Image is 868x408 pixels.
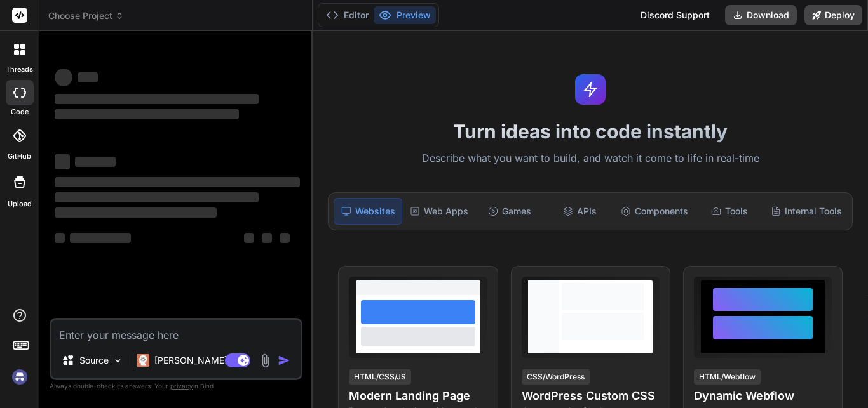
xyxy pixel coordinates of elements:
[79,354,109,367] p: Source
[334,198,402,225] div: Websites
[70,233,131,243] span: ‌
[112,355,123,366] img: Pick Models
[262,233,272,243] span: ‌
[55,177,300,187] span: ‌
[374,6,436,24] button: Preview
[725,5,797,25] button: Download
[320,150,860,167] p: Describe what you want to build, and watch it come to life in real-time
[55,233,65,243] span: ‌
[55,109,239,119] span: ‌
[55,69,72,86] span: ‌
[78,72,98,82] span: ‌
[546,198,613,225] div: APIs
[278,354,290,367] img: icon
[170,382,193,390] span: privacy
[55,154,70,169] span: ‌
[405,198,473,225] div: Web Apps
[244,233,254,243] span: ‌
[320,120,860,143] h1: Turn ideas into code instantly
[349,369,411,385] div: HTML/CSS/JS
[50,380,302,392] p: Always double-check its answers. Your in Bind
[522,387,660,405] h4: WordPress Custom CSS
[258,353,273,368] img: attachment
[694,369,761,385] div: HTML/Webflow
[137,354,149,367] img: Claude 4 Sonnet
[8,199,32,209] label: Upload
[280,233,290,243] span: ‌
[8,151,31,162] label: GitHub
[349,387,487,405] h4: Modern Landing Page
[633,5,717,25] div: Discord Support
[321,6,374,24] button: Editor
[11,107,29,117] label: code
[75,157,116,167] span: ‌
[9,366,31,388] img: signin
[55,94,259,104] span: ‌
[55,192,259,202] span: ‌
[522,369,590,385] div: CSS/WordPress
[696,198,763,225] div: Tools
[616,198,693,225] div: Components
[766,198,847,225] div: Internal Tools
[804,5,862,25] button: Deploy
[48,10,124,22] span: Choose Project
[6,64,33,75] label: threads
[476,198,543,225] div: Games
[55,207,217,218] span: ‌
[154,354,249,367] p: [PERSON_NAME] 4 S..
